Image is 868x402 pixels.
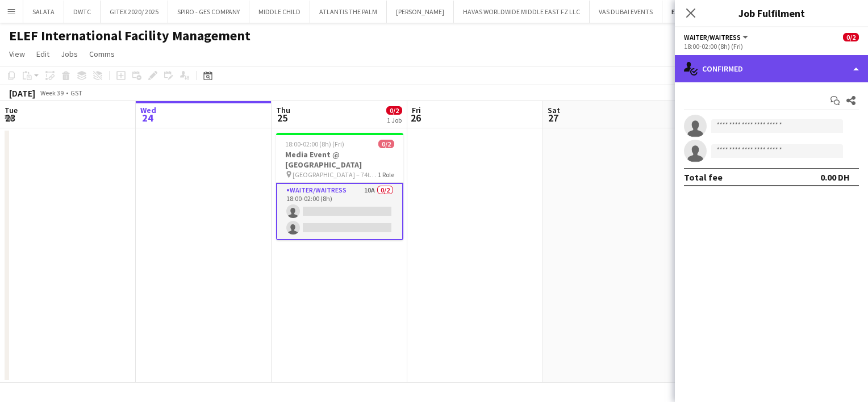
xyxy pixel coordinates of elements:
[843,33,859,41] span: 0/2
[23,1,64,23] button: SALATA
[64,1,101,23] button: DWTC
[249,1,310,23] button: MIDDLE CHILD
[684,33,750,41] button: Waiter/Waitress
[410,111,421,124] span: 26
[684,171,723,183] div: Total fee
[61,49,78,59] span: Jobs
[168,1,249,23] button: SPIRO - GES COMPANY
[684,33,741,41] span: Waiter/Waitress
[276,105,290,115] span: Thu
[675,6,868,20] h3: Job Fulfilment
[293,170,378,179] span: [GEOGRAPHIC_DATA] – 74th Floor Venue
[9,87,35,99] div: [DATE]
[56,47,82,61] a: Jobs
[36,49,49,59] span: Edit
[378,140,394,148] span: 0/2
[684,42,859,51] div: 18:00-02:00 (8h) (Fri)
[9,49,25,59] span: View
[140,105,156,115] span: Wed
[546,111,560,124] span: 27
[387,116,402,124] div: 1 Job
[70,89,82,97] div: GST
[101,1,168,23] button: GITEX 2020/ 2025
[3,111,18,124] span: 23
[139,111,156,124] span: 24
[378,170,394,179] span: 1 Role
[310,1,387,23] button: ATLANTIS THE PALM
[276,133,403,240] app-job-card: 18:00-02:00 (8h) (Fri)0/2Media Event @ [GEOGRAPHIC_DATA] [GEOGRAPHIC_DATA] – 74th Floor Venue1 Ro...
[276,149,403,170] h3: Media Event @ [GEOGRAPHIC_DATA]
[276,183,403,240] app-card-role: Waiter/Waitress10A0/218:00-02:00 (8h)
[675,55,868,82] div: Confirmed
[274,111,290,124] span: 25
[5,105,18,115] span: Tue
[285,140,344,148] span: 18:00-02:00 (8h) (Fri)
[820,171,850,183] div: 0.00 DH
[386,106,402,115] span: 0/2
[454,1,590,23] button: HAVAS WORLDWIDE MIDDLE EAST FZ LLC
[37,89,66,97] span: Week 39
[548,105,560,115] span: Sat
[89,49,115,59] span: Comms
[85,47,119,61] a: Comms
[32,47,54,61] a: Edit
[412,105,421,115] span: Fri
[387,1,454,23] button: [PERSON_NAME]
[9,27,251,44] h1: ELEF International Facility Management
[662,1,803,23] button: ELEF International Facility Management
[5,47,30,61] a: View
[590,1,662,23] button: VAS DUBAI EVENTS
